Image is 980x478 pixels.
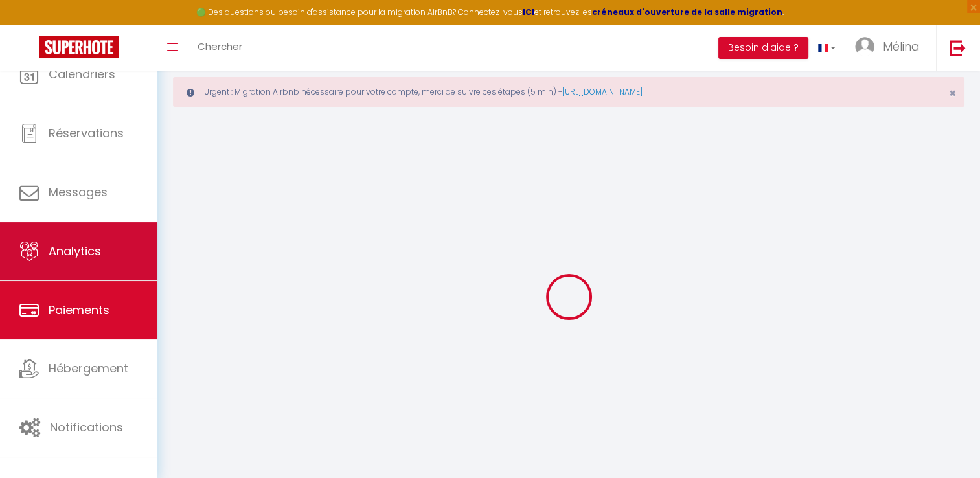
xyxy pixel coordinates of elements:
span: Calendriers [49,66,115,82]
button: Besoin d'aide ? [718,37,808,59]
a: créneaux d'ouverture de la salle migration [592,6,782,17]
span: Analytics [49,243,101,259]
span: Notifications [50,419,123,435]
button: Ouvrir le widget de chat LiveChat [10,5,49,44]
span: Paiements [49,302,109,318]
span: Messages [49,184,108,200]
img: ... [855,37,874,56]
span: Chercher [198,40,242,53]
a: Chercher [188,25,252,71]
img: Super Booking [39,36,119,58]
a: ICI [523,6,534,17]
img: logout [950,40,966,56]
span: × [949,85,956,101]
div: Urgent : Migration Airbnb nécessaire pour votre compte, merci de suivre ces étapes (5 min) - [173,77,964,107]
span: Mélina [883,38,920,54]
button: Close [949,87,956,99]
span: Réservations [49,125,124,141]
a: ... Mélina [845,25,936,71]
a: [URL][DOMAIN_NAME] [562,86,643,97]
span: Hébergement [49,360,128,376]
